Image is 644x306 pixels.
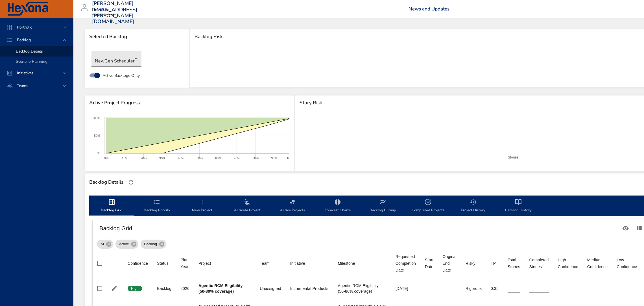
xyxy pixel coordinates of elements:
div: Total Stories [508,257,520,270]
span: Active Project Progress [89,100,289,106]
div: Sort [466,260,475,267]
div: 2026 [180,286,189,291]
span: AI [97,241,107,247]
span: New Project [183,199,221,214]
div: Sort [443,253,457,274]
div: Low Confidence [617,257,637,270]
div: Sort [558,257,578,270]
div: [DATE] [396,286,416,291]
div: Backlog [141,240,166,249]
span: Backlog Priority [138,199,176,214]
span: Risky [466,260,482,267]
span: Backlog Grid [93,199,131,214]
div: Plan Year [180,257,189,270]
div: Sort [290,260,305,267]
span: Scenario Planning [16,59,47,64]
div: Sort [198,260,211,267]
span: Backlog [141,241,160,247]
span: High [128,286,142,291]
span: Forecast Charts [318,199,357,214]
div: Milestone [338,260,355,267]
div: Sort [338,260,355,267]
img: Hexona [7,2,49,16]
div: High Confidence [558,257,578,270]
span: Initiatives [12,70,38,76]
div: Unassigned [260,286,281,291]
h6: Backlog Grid [99,224,619,233]
button: Refresh Page [127,178,135,186]
text: 30% [159,157,165,160]
button: Edit Project Details [110,284,119,293]
text: 40% [178,157,184,160]
span: Backlog Details [16,49,43,54]
div: Project [198,260,211,267]
div: Sort [587,257,608,270]
div: Raintree [92,6,116,15]
div: Active [115,240,138,249]
div: Medium Confidence [587,257,608,270]
text: 90% [271,157,277,160]
div: Sort [128,260,148,267]
h3: [PERSON_NAME][EMAIL_ADDRESS][PERSON_NAME][DOMAIN_NAME] [92,1,137,25]
div: Risky [466,260,475,267]
b: Agentic RCM Eligibility (50-80% coverage) [198,283,243,294]
div: Team [260,260,270,267]
span: Status [157,260,171,267]
text: 50% [197,157,203,160]
span: Backlog Burnup [364,199,402,214]
span: Initiative [290,260,329,267]
div: Sort [260,260,270,267]
div: Initiative [290,260,305,267]
div: Start Date [425,257,433,270]
span: Project History [454,199,492,214]
span: TP [491,260,499,267]
div: NewGen Scheduler [91,51,141,67]
div: Incremental Products [290,286,329,291]
div: AI [97,240,113,249]
div: Completed Stories [529,257,549,270]
button: Standard Views [619,222,632,235]
div: Sort [508,257,520,270]
text: 80% [252,157,259,160]
span: Backlog History [499,199,538,214]
text: 100% [287,157,294,160]
span: Project [198,260,251,267]
text: 70% [234,157,240,160]
div: TP [491,260,496,267]
text: 0% [96,151,100,155]
span: Portfolio [12,25,37,30]
span: Selected Backlog [89,34,184,40]
span: Completed Projects [409,199,447,214]
div: Requested Completion Date [396,253,416,274]
text: Stories [508,155,518,159]
text: 20% [141,157,147,160]
div: Sort [157,260,169,267]
div: Original End Date [443,253,457,274]
div: Sort [529,257,549,270]
span: Team [260,260,281,267]
div: Rigorous [466,286,482,291]
text: 100% [92,116,100,120]
span: Backlog [12,37,35,43]
div: Confidence [128,260,148,267]
div: Status [157,260,169,267]
span: Active Backlogs Only [102,73,140,79]
text: 0% [104,157,109,160]
div: Backlog [157,286,171,291]
text: 60% [215,157,221,160]
div: Sort [396,253,416,274]
span: Teams [12,83,33,88]
text: 50% [94,134,100,137]
div: Backlog Details [88,178,125,187]
span: Milestone [338,260,387,267]
span: Active Projects [273,199,312,214]
text: 10% [122,157,128,160]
